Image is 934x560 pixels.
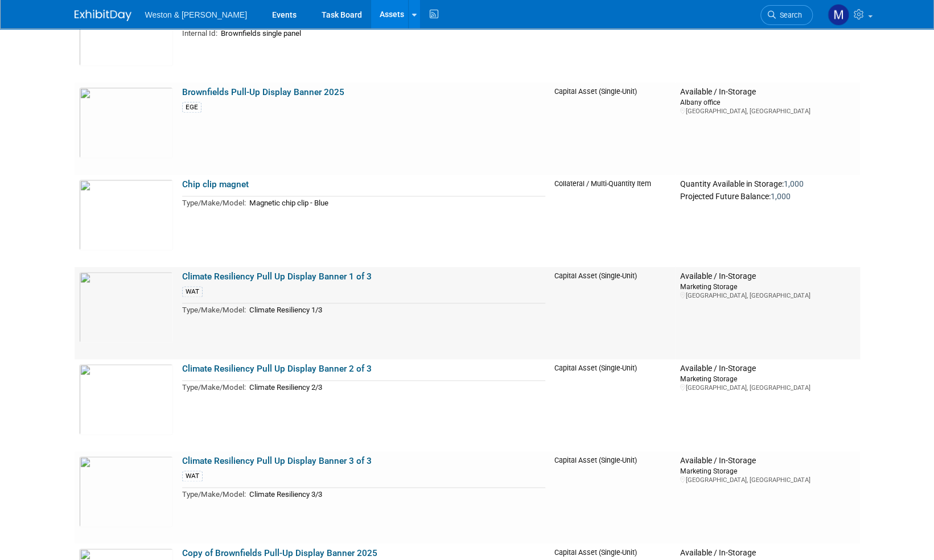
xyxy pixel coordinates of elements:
a: Chip clip magnet [182,179,249,190]
span: Weston & [PERSON_NAME] [145,10,247,19]
td: Capital Asset (Single-Unit) [550,267,676,359]
div: Marketing Storage [680,374,855,384]
td: Type/Make/Model: [182,303,246,316]
div: Quantity Available in Storage: [680,179,855,190]
a: Brownfields Pull-Up Display Banner 2025 [182,87,344,97]
td: Magnetic chip clip - Blue [246,196,545,209]
td: Capital Asset (Single-Unit) [550,359,676,451]
div: Available / In-Storage [680,87,855,97]
div: [GEOGRAPHIC_DATA], [GEOGRAPHIC_DATA] [680,384,855,392]
td: Capital Asset (Single-Unit) [550,451,676,543]
td: Capital Asset (Single-Unit) [550,83,676,175]
td: Brownfields single panel [217,27,545,40]
a: Climate Resiliency Pull Up Display Banner 2 of 3 [182,364,372,374]
div: Available / In-Storage [680,548,855,558]
td: Climate Resiliency 3/3 [246,488,545,501]
div: WAT [182,471,203,481]
td: Type/Make/Model: [182,488,246,501]
a: Climate Resiliency Pull Up Display Banner 3 of 3 [182,456,372,466]
td: Climate Resiliency 2/3 [246,381,545,394]
span: 1,000 [783,179,803,188]
td: Internal Id: [182,27,217,40]
a: Search [760,5,813,25]
span: Search [776,11,802,19]
img: ExhibitDay [75,10,131,21]
div: Available / In-Storage [680,271,855,282]
div: Marketing Storage [680,282,855,291]
td: Climate Resiliency 1/3 [246,303,545,316]
div: [GEOGRAPHIC_DATA], [GEOGRAPHIC_DATA] [680,107,855,116]
img: Mary Ann Trujillo [828,4,849,26]
div: [GEOGRAPHIC_DATA], [GEOGRAPHIC_DATA] [680,291,855,300]
td: Type/Make/Model: [182,196,246,209]
div: Projected Future Balance: [680,190,855,202]
td: Collateral / Multi-Quantity Item [550,175,676,267]
a: Climate Resiliency Pull Up Display Banner 1 of 3 [182,271,372,282]
div: WAT [182,286,203,297]
div: [GEOGRAPHIC_DATA], [GEOGRAPHIC_DATA] [680,476,855,484]
div: Marketing Storage [680,466,855,476]
span: 1,000 [770,192,790,201]
div: Available / In-Storage [680,456,855,466]
td: Type/Make/Model: [182,381,246,394]
a: Copy of Brownfields Pull-Up Display Banner 2025 [182,548,377,558]
div: Available / In-Storage [680,364,855,374]
div: EGE [182,102,201,113]
div: Albany office [680,97,855,107]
